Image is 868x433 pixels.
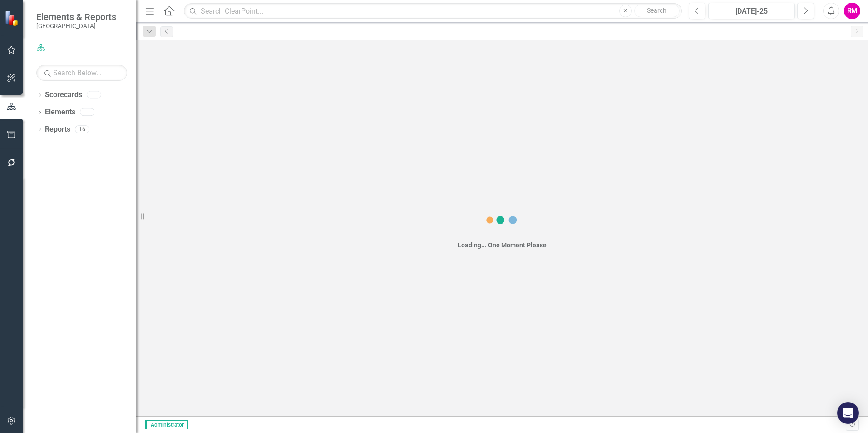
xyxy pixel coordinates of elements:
div: Loading... One Moment Please [458,241,547,250]
div: Open Intercom Messenger [837,402,859,424]
img: ClearPoint Strategy [5,10,21,26]
span: Elements & Reports [36,11,116,22]
small: [GEOGRAPHIC_DATA] [36,22,116,30]
a: Reports [45,124,70,135]
input: Search Below... [36,65,127,81]
button: [DATE]-25 [708,3,795,19]
button: RM [844,3,860,19]
div: 16 [75,125,89,133]
a: Elements [45,107,75,118]
button: Search [634,5,680,17]
a: Scorecards [45,90,82,100]
div: [DATE]-25 [711,6,792,17]
span: Search [647,7,666,14]
span: Administrator [145,420,188,429]
input: Search ClearPoint... [184,3,682,19]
